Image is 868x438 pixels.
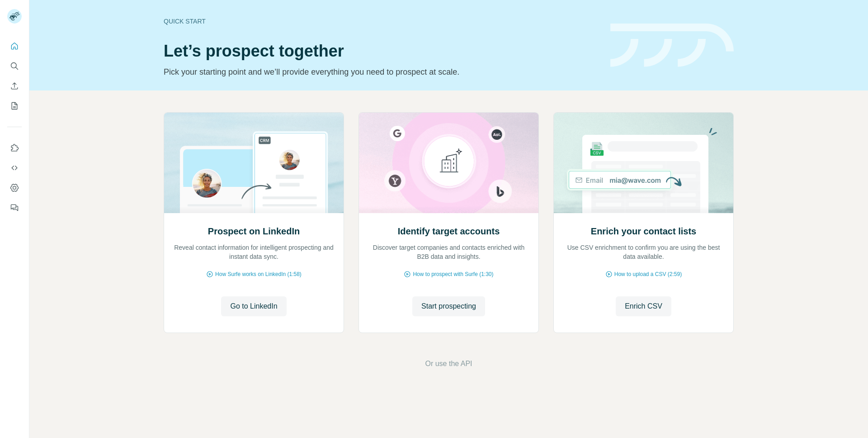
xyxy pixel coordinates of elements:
button: Dashboard [7,180,22,196]
img: Prospect on LinkedIn [164,113,344,213]
h1: Let’s prospect together [164,42,599,60]
button: Use Surfe API [7,160,22,176]
button: My lists [7,98,22,114]
img: Identify target accounts [359,113,539,213]
button: Enrich CSV [7,78,22,94]
span: Start prospecting [421,301,476,312]
h2: Enrich your contact lists [591,225,696,238]
p: Use CSV enrichment to confirm you are using the best data available. [563,243,724,261]
p: Reveal contact information for intelligent prospecting and instant data sync. [173,243,335,261]
button: Quick start [7,38,22,54]
img: banner [610,24,734,67]
span: How to prospect with Surfe (1:30) [413,270,493,278]
button: Use Surfe on LinkedIn [7,140,22,156]
div: Quick start [164,17,599,26]
button: Or use the API [425,358,472,369]
button: Feedback [7,200,22,216]
p: Discover target companies and contacts enriched with B2B data and insights. [368,243,529,261]
h2: Prospect on LinkedIn [208,225,300,238]
span: Enrich CSV [625,301,662,312]
button: Search [7,58,22,74]
span: Go to LinkedIn [230,301,277,312]
span: How to upload a CSV (2:59) [614,270,682,278]
span: How Surfe works on LinkedIn (1:58) [215,270,302,278]
button: Enrich CSV [616,296,671,316]
img: Enrich your contact lists [553,113,734,213]
p: Pick your starting point and we’ll provide everything you need to prospect at scale. [164,66,599,78]
button: Start prospecting [412,296,485,316]
button: Go to LinkedIn [221,296,286,316]
h2: Identify target accounts [398,225,500,238]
